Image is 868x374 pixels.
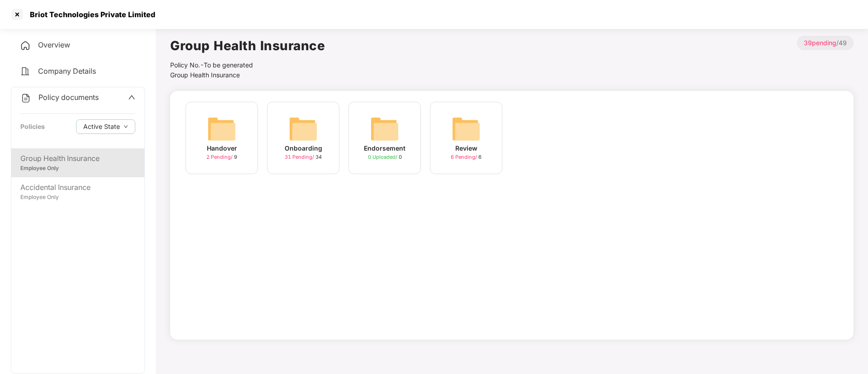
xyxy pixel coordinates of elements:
img: svg+xml;base64,PHN2ZyB4bWxucz0iaHR0cDovL3d3dy53My5vcmcvMjAwMC9zdmciIHdpZHRoPSI2NCIgaGVpZ2h0PSI2NC... [207,114,236,143]
button: Active Statedown [76,119,135,134]
img: svg+xml;base64,PHN2ZyB4bWxucz0iaHR0cDovL3d3dy53My5vcmcvMjAwMC9zdmciIHdpZHRoPSIyNCIgaGVpZ2h0PSIyNC... [20,93,31,104]
div: 34 [285,153,322,161]
div: Group Health Insurance [20,153,135,164]
div: Handover [207,143,237,153]
span: Company Details [38,66,96,76]
img: svg+xml;base64,PHN2ZyB4bWxucz0iaHR0cDovL3d3dy53My5vcmcvMjAwMC9zdmciIHdpZHRoPSI2NCIgaGVpZ2h0PSI2NC... [289,114,318,143]
img: svg+xml;base64,PHN2ZyB4bWxucz0iaHR0cDovL3d3dy53My5vcmcvMjAwMC9zdmciIHdpZHRoPSI2NCIgaGVpZ2h0PSI2NC... [370,114,399,143]
span: 39 pending [804,39,836,47]
span: Overview [38,40,70,49]
h1: Group Health Insurance [170,36,325,56]
div: Review [455,143,477,153]
img: svg+xml;base64,PHN2ZyB4bWxucz0iaHR0cDovL3d3dy53My5vcmcvMjAwMC9zdmciIHdpZHRoPSI2NCIgaGVpZ2h0PSI2NC... [452,114,481,143]
span: 6 Pending / [451,154,478,160]
img: svg+xml;base64,PHN2ZyB4bWxucz0iaHR0cDovL3d3dy53My5vcmcvMjAwMC9zdmciIHdpZHRoPSIyNCIgaGVpZ2h0PSIyNC... [20,66,31,77]
div: Endorsement [364,143,405,153]
div: Accidental Insurance [20,182,135,193]
span: up [128,94,135,101]
div: Policy No.- To be generated [170,60,325,70]
div: Briot Technologies Private Limited [24,10,155,19]
img: svg+xml;base64,PHN2ZyB4bWxucz0iaHR0cDovL3d3dy53My5vcmcvMjAwMC9zdmciIHdpZHRoPSIyNCIgaGVpZ2h0PSIyNC... [20,40,31,51]
div: 9 [206,153,237,161]
span: down [124,124,128,129]
div: 6 [451,153,482,161]
div: Employee Only [20,193,135,202]
p: / 49 [797,36,854,50]
div: Onboarding [285,143,322,153]
span: Active State [83,122,120,132]
span: 2 Pending / [206,154,234,160]
span: 0 Uploaded / [368,154,399,160]
span: Group Health Insurance [170,71,240,79]
div: Employee Only [20,164,135,173]
span: Policy documents [38,93,99,102]
div: Policies [20,122,45,132]
span: 31 Pending / [285,154,315,160]
div: 0 [368,153,402,161]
